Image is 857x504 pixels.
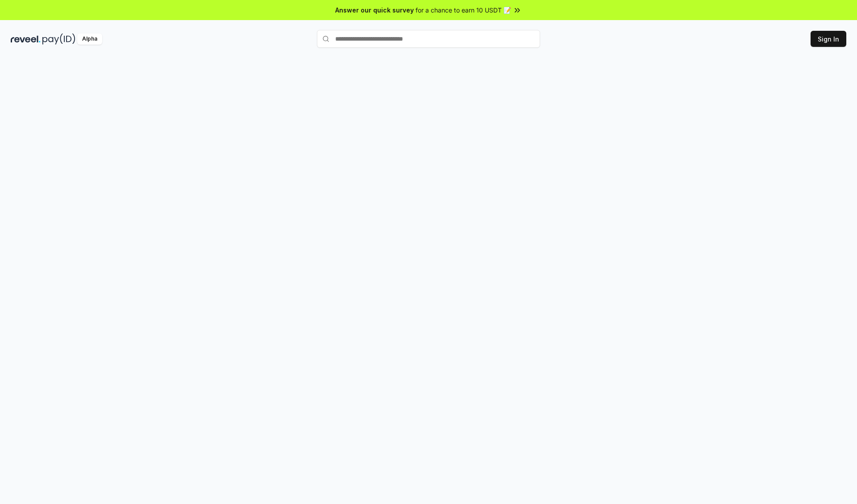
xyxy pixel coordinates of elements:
div: Alpha [77,33,102,45]
img: reveel_dark [11,33,41,45]
span: Answer our quick survey [335,5,414,15]
button: Sign In [811,31,846,47]
img: pay_id [42,33,75,45]
span: for a chance to earn 10 USDT 📝 [416,5,511,15]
